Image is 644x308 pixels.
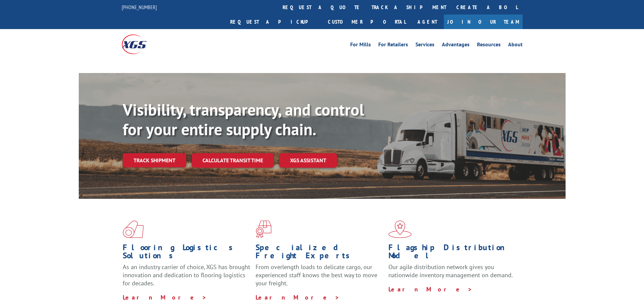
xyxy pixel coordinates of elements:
[508,42,523,49] a: About
[123,293,207,301] a: Learn More >
[123,99,364,140] b: Visibility, transparency, and control for your entire supply chain.
[444,15,523,29] a: Join Our Team
[279,153,337,168] a: XGS ASSISTANT
[388,220,412,238] img: xgs-icon-flagship-distribution-model-red
[192,153,274,168] a: Calculate transit time
[122,4,157,10] a: [PHONE_NUMBER]
[256,293,340,301] a: Learn More >
[477,42,501,49] a: Resources
[256,263,383,293] p: From overlength loads to delicate cargo, our experienced staff knows the best way to move your fr...
[123,243,251,263] h1: Flooring Logistics Solutions
[411,15,444,29] a: Agent
[256,243,383,263] h1: Specialized Freight Experts
[350,42,371,49] a: For Mills
[415,42,434,49] a: Services
[388,263,513,279] span: Our agile distribution network gives you nationwide inventory management on demand.
[123,153,186,167] a: Track shipment
[256,220,271,238] img: xgs-icon-focused-on-flooring-red
[225,15,323,29] a: Request a pickup
[442,42,470,49] a: Advantages
[123,263,250,287] span: As an industry carrier of choice, XGS has brought innovation and dedication to flooring logistics...
[123,220,144,238] img: xgs-icon-total-supply-chain-intelligence-red
[378,42,408,49] a: For Retailers
[388,243,516,263] h1: Flagship Distribution Model
[388,285,473,293] a: Learn More >
[323,15,411,29] a: Customer Portal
